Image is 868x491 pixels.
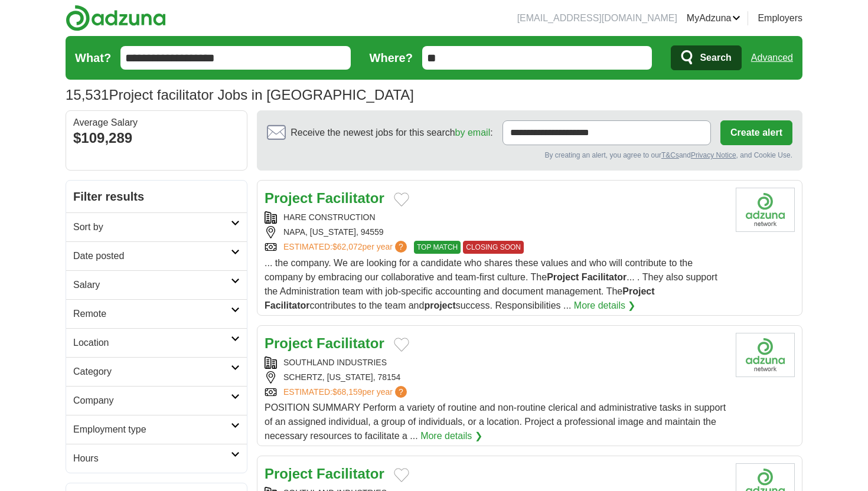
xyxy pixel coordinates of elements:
strong: Project [265,335,312,351]
h2: Remote [73,307,231,321]
a: MyAdzuna [687,11,741,25]
button: Search [671,45,741,70]
strong: Facilitator [265,300,309,310]
a: Remote [66,299,247,328]
div: SCHERTZ, [US_STATE], 78154 [265,371,726,384]
span: 15,531 [66,84,109,106]
strong: Facilitator [316,466,384,482]
img: Company logo [736,333,795,377]
a: Company [66,386,247,415]
img: Company logo [736,188,795,232]
strong: Project [622,286,654,296]
span: ? [395,241,407,253]
strong: project [424,300,455,310]
button: Add to favorite jobs [394,468,409,482]
button: Create alert [720,120,792,145]
a: Hours [66,444,247,473]
label: Where? [370,49,413,67]
a: More details ❯ [574,299,636,313]
span: ... the company. We are looking for a candidate who shares these values and who will contribute t... [265,258,717,310]
h2: Filter results [66,181,247,212]
a: ESTIMATED:$62,072per year? [283,241,409,254]
a: More details ❯ [420,429,482,443]
span: CLOSING SOON [463,241,524,254]
span: POSITION SUMMARY Perform a variety of routine and non-routine clerical and administrative tasks i... [265,402,726,441]
a: by email [455,127,491,138]
div: HARE CONSTRUCTION [265,211,726,224]
a: ESTIMATED:$68,159per year? [283,386,409,398]
h2: Hours [73,451,231,466]
div: Average Salary [73,118,240,127]
a: Project Facilitator [265,335,384,351]
h2: Sort by [73,220,231,234]
h2: Employment type [73,423,231,437]
a: Sort by [66,212,247,241]
label: What? [75,49,111,67]
div: NAPA, [US_STATE], 94559 [265,226,726,238]
strong: Facilitator [316,335,384,351]
div: By creating an alert, you agree to our and , and Cookie Use. [267,150,792,161]
button: Add to favorite jobs [394,338,409,352]
a: Advanced [751,46,793,70]
a: Employment type [66,415,247,444]
li: [EMAIL_ADDRESS][DOMAIN_NAME] [517,11,677,25]
a: Category [66,357,247,386]
h2: Company [73,394,231,408]
strong: Facilitator [582,272,626,282]
span: Receive the newest jobs for this search : [291,126,492,140]
h2: Category [73,365,231,379]
img: Adzuna logo [66,5,166,31]
div: $109,289 [73,127,240,149]
span: TOP MATCH [414,241,461,254]
h2: Date posted [73,249,231,263]
h1: Project facilitator Jobs in [GEOGRAPHIC_DATA] [66,87,414,103]
h2: Salary [73,278,231,292]
button: Add to favorite jobs [394,192,409,207]
span: $62,072 [332,242,363,251]
a: Location [66,328,247,357]
a: T&Cs [661,151,679,159]
h2: Location [73,336,231,350]
strong: Project [265,190,312,206]
strong: Facilitator [316,190,384,206]
span: Search [700,46,731,70]
a: Salary [66,270,247,299]
a: Date posted [66,241,247,270]
a: Employers [758,11,802,25]
strong: Project [265,466,312,482]
a: Project Facilitator [265,190,384,206]
span: ? [395,386,407,398]
div: SOUTHLAND INDUSTRIES [265,356,726,369]
a: Project Facilitator [265,466,384,482]
strong: Project [547,272,579,282]
span: $68,159 [332,387,363,397]
a: Privacy Notice [691,151,736,159]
